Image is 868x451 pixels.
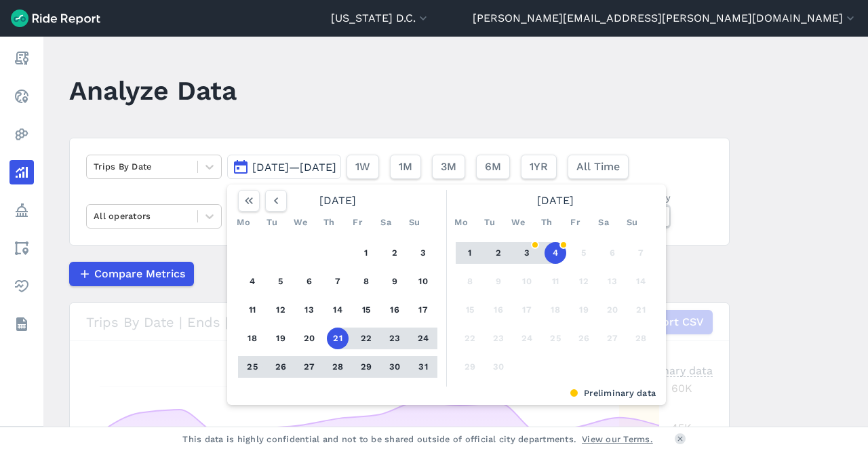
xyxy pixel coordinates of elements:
[545,271,566,292] button: 11
[9,160,34,184] a: Analyze
[630,271,652,292] button: 14
[545,242,566,264] button: 4
[573,242,595,264] button: 5
[530,159,548,175] span: 1YR
[488,271,509,292] button: 9
[270,356,292,378] button: 26
[459,242,481,264] button: 1
[241,328,263,349] button: 18
[375,212,397,233] div: Sa
[327,328,349,349] button: 21
[327,299,349,321] button: 14
[601,328,623,349] button: 27
[432,155,465,179] button: 3M
[488,299,509,321] button: 16
[347,155,379,179] button: 1W
[318,212,340,233] div: Th
[459,328,481,349] button: 22
[290,212,311,233] div: We
[69,262,194,286] button: Compare Metrics
[270,299,292,321] button: 12
[11,9,100,27] img: Ride Report
[450,190,660,212] div: [DATE]
[355,242,377,264] button: 1
[412,356,434,378] button: 31
[516,299,538,321] button: 17
[516,328,538,349] button: 24
[459,356,481,378] button: 29
[412,242,434,264] button: 3
[568,155,629,179] button: All Time
[450,212,472,233] div: Mo
[384,356,406,378] button: 30
[233,212,254,233] div: Mo
[270,271,292,292] button: 5
[227,155,341,179] button: [DATE]—[DATE]
[9,236,34,260] a: Areas
[412,299,434,321] button: 17
[9,312,34,336] a: Datasets
[355,328,377,349] button: 22
[403,212,425,233] div: Su
[298,328,320,349] button: 20
[573,299,595,321] button: 19
[441,159,456,175] span: 3M
[9,274,34,298] a: Health
[399,159,412,175] span: 1M
[94,266,185,282] span: Compare Metrics
[630,242,652,264] button: 7
[355,299,377,321] button: 15
[261,212,283,233] div: Tu
[545,328,566,349] button: 25
[521,155,557,179] button: 1YR
[459,271,481,292] button: 8
[488,328,509,349] button: 23
[69,72,237,109] h1: Analyze Data
[412,271,434,292] button: 10
[384,328,406,349] button: 23
[233,190,443,212] div: [DATE]
[516,242,538,264] button: 3
[331,10,430,26] button: [US_STATE] D.C.
[601,299,623,321] button: 20
[355,159,370,175] span: 1W
[298,356,320,378] button: 27
[9,198,34,222] a: Policy
[473,10,857,26] button: [PERSON_NAME][EMAIL_ADDRESS][PERSON_NAME][DOMAIN_NAME]
[252,161,336,174] span: [DATE]—[DATE]
[241,271,263,292] button: 4
[630,328,652,349] button: 28
[355,356,377,378] button: 29
[601,271,623,292] button: 13
[576,159,620,175] span: All Time
[384,271,406,292] button: 9
[241,299,263,321] button: 11
[355,271,377,292] button: 8
[630,299,652,321] button: 21
[270,328,292,349] button: 19
[488,242,509,264] button: 2
[485,159,501,175] span: 6M
[507,212,529,233] div: We
[573,328,595,349] button: 26
[237,387,656,399] div: Preliminary data
[390,155,421,179] button: 1M
[545,299,566,321] button: 18
[564,212,586,233] div: Fr
[347,212,368,233] div: Fr
[536,212,557,233] div: Th
[9,122,34,146] a: Heatmaps
[298,271,320,292] button: 6
[412,328,434,349] button: 24
[9,46,34,71] a: Report
[621,212,643,233] div: Su
[298,299,320,321] button: 13
[582,433,653,446] a: View our Terms.
[384,242,406,264] button: 2
[573,271,595,292] button: 12
[488,356,509,378] button: 30
[459,299,481,321] button: 15
[327,356,349,378] button: 28
[9,84,34,109] a: Realtime
[601,242,623,264] button: 6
